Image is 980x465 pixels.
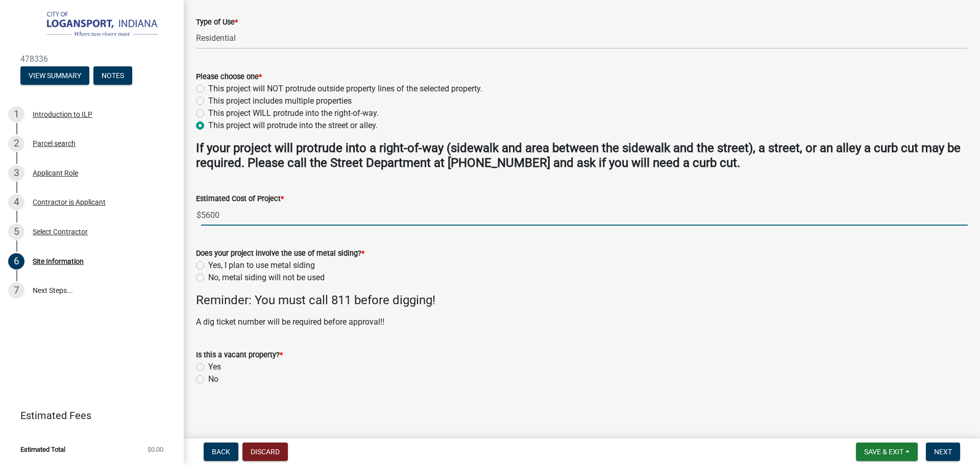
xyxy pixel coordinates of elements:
a: Estimated Fees [8,405,167,426]
div: 4 [8,194,24,210]
div: Parcel search [33,140,76,147]
button: Back [204,443,238,461]
label: Type of Use [196,19,238,26]
span: Next [934,448,952,456]
h4: Reminder: You must call 811 before digging! [196,293,968,308]
button: Notes [93,66,132,85]
div: 2 [8,135,24,152]
label: Yes, I plan to use metal siding [208,259,315,272]
label: This project includes multiple properties [208,95,352,107]
wm-modal-confirm: Summary [20,72,89,80]
label: This project will protrude into the street or alley. [208,119,378,132]
label: Yes [208,361,221,373]
div: Introduction to ILP [33,111,92,118]
div: 7 [8,282,24,299]
label: Estimated Cost of Project [196,195,284,203]
div: Site Information [33,258,84,265]
button: View Summary [20,66,89,85]
div: Select Contractor [33,228,88,235]
span: Save & Exit [864,448,903,456]
span: Back [212,448,230,456]
span: 478336 [20,54,163,64]
p: A dig ticket number will be required before approval!! [196,316,968,328]
span: $ [196,205,202,226]
strong: If your project will protrude into a right-of-way (sidewalk and area between the sidewalk and the... [196,141,961,170]
div: 6 [8,253,24,270]
wm-modal-confirm: Notes [93,72,132,80]
img: City of Logansport, Indiana [20,11,167,39]
button: Next [926,443,960,461]
label: Please choose one [196,74,262,81]
span: $0.00 [148,446,163,453]
div: 5 [8,224,24,240]
button: Discard [242,443,288,461]
div: 3 [8,165,24,181]
label: Is this a vacant property? [196,352,283,359]
label: This project will NOT protrude outside property lines of the selected property. [208,83,482,95]
label: No [208,373,218,385]
div: 1 [8,106,24,123]
label: No, metal siding will not be used [208,272,325,284]
span: Estimated Total [20,446,65,453]
label: This project WILL protrude into the right-of-way. [208,107,379,119]
button: Save & Exit [856,443,918,461]
label: Does your project involve the use of metal siding? [196,250,364,257]
div: Contractor is Applicant [33,199,106,206]
div: Applicant Role [33,169,78,177]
